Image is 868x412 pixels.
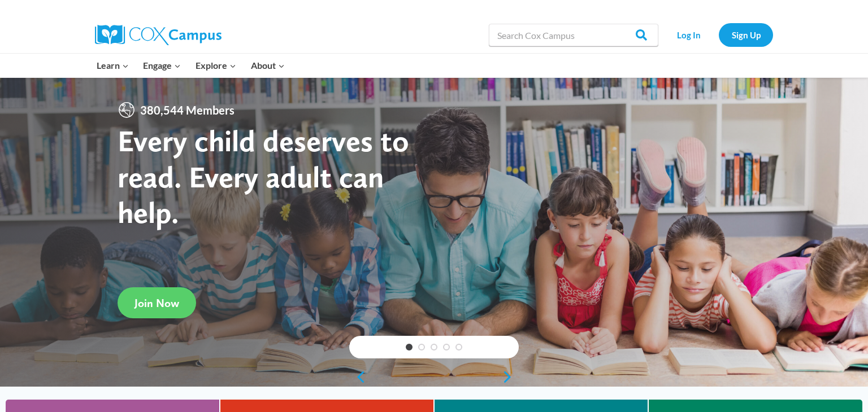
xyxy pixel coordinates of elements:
[489,24,658,46] input: Search Cox Campus
[406,344,413,350] a: 1
[418,344,425,350] a: 2
[134,296,179,310] span: Join Now
[719,23,773,46] a: Sign Up
[97,58,129,73] span: Learn
[502,370,519,384] a: next
[118,122,409,230] strong: Every child deserves to read. Every adult can help.
[664,23,773,46] nav: Secondary Navigation
[431,344,437,350] a: 3
[196,58,236,73] span: Explore
[251,58,285,73] span: About
[136,101,239,119] span: 380,544 Members
[118,287,196,318] a: Join Now
[89,54,292,77] nav: Primary Navigation
[455,344,462,350] a: 5
[664,23,713,46] a: Log In
[443,344,450,350] a: 4
[95,25,222,45] img: Cox Campus
[349,366,519,388] div: content slider buttons
[143,58,181,73] span: Engage
[349,370,366,384] a: previous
